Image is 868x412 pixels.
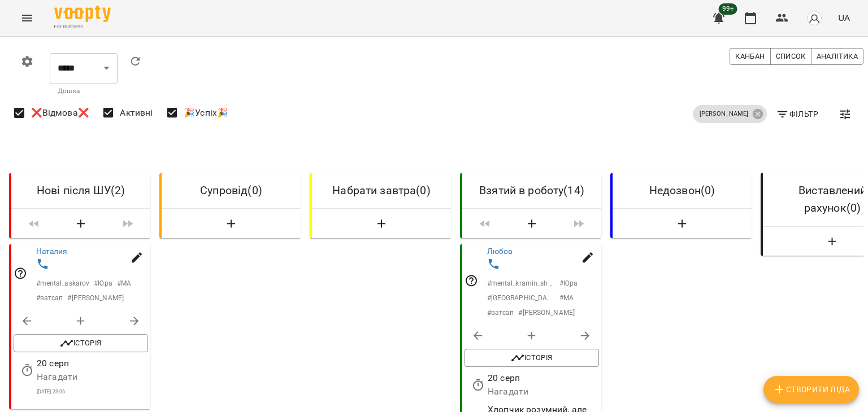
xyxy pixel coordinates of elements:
[20,182,141,199] h6: Нові після ШУ ( 2 )
[811,48,863,65] button: Аналітика
[54,6,111,22] img: Voopty Logo
[693,105,767,123] div: [PERSON_NAME]
[518,308,575,318] p: # [PERSON_NAME]
[36,293,63,303] p: # ватсап
[465,274,478,287] svg: Відповідальний співробітник не заданий
[58,86,110,97] p: Дошка
[120,106,153,120] span: Активні
[57,213,105,234] button: Створити Ліда
[730,48,770,65] button: Канбан
[772,383,850,396] span: Створити Ліда
[166,213,296,234] button: Створити Ліда
[14,334,148,352] button: Історія
[37,388,148,396] p: [DATE] 23:06
[36,278,90,288] p: # mental_askarov
[471,182,592,199] h6: Взятий в роботу ( 14 )
[94,278,112,288] p: # Юра
[19,336,142,350] span: Історія
[771,104,823,124] button: Фільтр
[16,213,52,234] span: Пересунути лідів з колонки
[488,371,599,385] p: 20 серп
[561,213,597,234] span: Пересунути лідів з колонки
[321,182,442,199] h6: Набрати завтра ( 0 )
[465,349,599,367] button: Історія
[617,213,747,234] button: Створити Ліда
[776,107,818,121] span: Фільтр
[117,278,131,288] p: # МА
[184,106,228,120] span: 🎉Успіх🎉
[763,376,859,403] button: Створити Ліда
[735,50,765,63] span: Канбан
[487,293,555,303] p: # [GEOGRAPHIC_DATA]
[37,357,148,370] p: 20 серп
[470,351,593,365] span: Історія
[559,293,574,303] p: # МА
[817,50,858,63] span: Аналітика
[700,109,748,119] p: [PERSON_NAME]
[14,5,41,32] button: Menu
[776,50,806,63] span: Список
[36,247,68,256] a: Наталия
[14,266,27,280] svg: Відповідальний співробітник не заданий
[838,12,850,24] span: UA
[622,182,743,199] h6: Недозвон ( 0 )
[719,3,737,15] span: 99+
[834,7,854,28] button: UA
[488,385,599,398] p: Нагадати
[487,308,514,318] p: # ватсап
[37,370,148,384] p: Нагадати
[54,23,111,30] span: For Business
[31,106,89,120] span: ❌Відмова❌
[487,278,555,288] p: # mental_kramin_short
[171,182,292,199] h6: Супровід ( 0 )
[559,278,578,288] p: # Юра
[67,293,124,303] p: # [PERSON_NAME]
[467,213,503,234] span: Пересунути лідів з колонки
[770,48,811,65] button: Список
[487,247,513,256] a: Любов
[110,213,146,234] span: Пересунути лідів з колонки
[806,10,822,26] img: avatar_s.png
[507,213,556,234] button: Створити Ліда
